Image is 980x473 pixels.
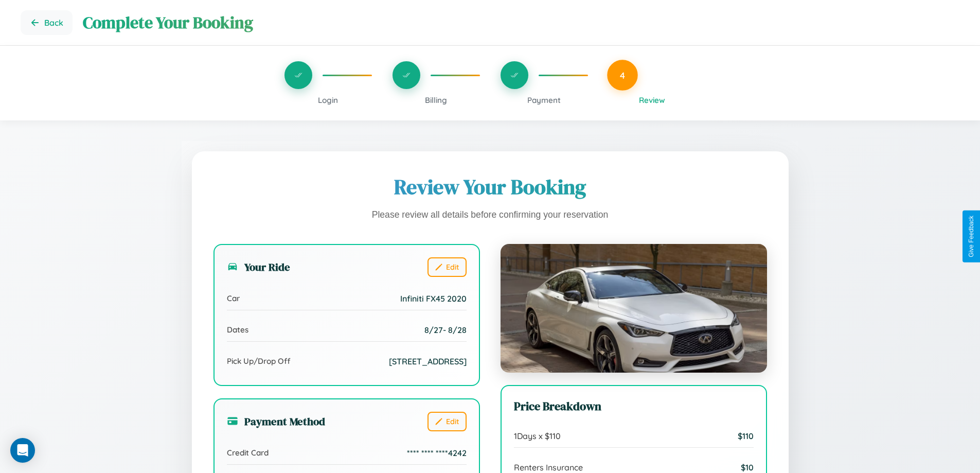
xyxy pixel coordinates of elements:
[227,448,269,458] span: Credit Card
[527,95,561,105] span: Payment
[514,431,561,441] span: 1 Days x $ 110
[227,325,248,335] span: Dates
[227,293,240,303] span: Car
[318,95,338,105] span: Login
[83,11,959,34] h1: Complete Your Booking
[639,95,665,105] span: Review
[514,398,754,414] h3: Price Breakdown
[227,414,325,429] h3: Payment Method
[425,95,447,105] span: Billing
[227,356,291,366] span: Pick Up/Drop Off
[741,462,754,472] span: $ 10
[620,69,625,81] span: 4
[427,412,467,431] button: Edit
[738,431,754,441] span: $ 110
[427,257,467,277] button: Edit
[389,356,467,366] span: [STREET_ADDRESS]
[213,173,767,201] h1: Review Your Booking
[21,10,73,35] button: Go back
[968,216,975,257] div: Give Feedback
[424,325,467,335] span: 8 / 27 - 8 / 28
[400,293,467,304] span: Infiniti FX45 2020
[213,207,767,223] p: Please review all details before confirming your reservation
[514,462,583,472] span: Renters Insurance
[501,244,767,373] img: Infiniti FX45
[10,438,35,463] div: Open Intercom Messenger
[227,259,290,274] h3: Your Ride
